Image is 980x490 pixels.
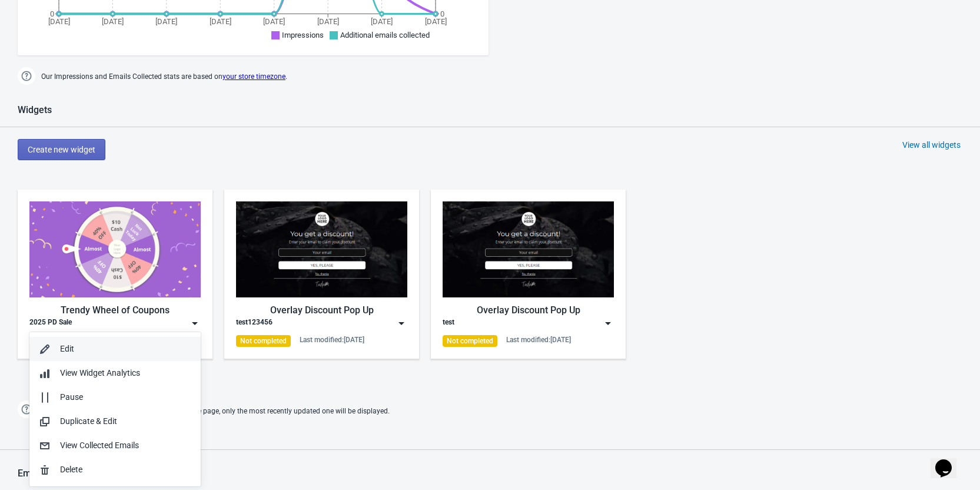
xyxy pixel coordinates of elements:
[602,317,614,329] img: dropdown.png
[60,368,140,378] span: View Widget Analytics
[29,433,201,458] button: View Collected Emails
[60,439,191,452] div: View Collected Emails
[60,391,191,403] div: Pause
[18,67,35,85] img: help.png
[222,72,285,81] a: your store timezone
[29,409,201,433] button: Duplicate & Edit
[29,201,201,297] img: trendy_game.png
[396,317,407,329] img: dropdown.png
[902,139,961,151] div: View all widgets
[29,317,72,329] div: 2025 PD Sale
[210,17,231,26] tspan: [DATE]
[60,463,191,476] div: Delete
[236,335,291,347] div: Not completed
[236,201,407,297] img: full_screen_popup.jpg
[41,402,390,421] span: If two Widgets are enabled and targeting the same page, only the most recently updated one will b...
[29,361,201,385] button: View Widget Analytics
[50,9,54,18] tspan: 0
[236,303,407,317] div: Overlay Discount Pop Up
[29,303,201,317] div: Trendy Wheel of Coupons
[282,31,324,39] span: Impressions
[60,343,191,355] div: Edit
[41,67,287,87] span: Our Impressions and Emails Collected stats are based on .
[440,9,444,18] tspan: 0
[443,335,497,347] div: Not completed
[189,317,201,329] img: dropdown.png
[443,317,454,329] div: test
[443,201,614,297] img: full_screen_popup.jpg
[29,385,201,409] button: Pause
[506,335,571,345] div: Last modified: [DATE]
[425,17,447,26] tspan: [DATE]
[263,17,285,26] tspan: [DATE]
[102,17,124,26] tspan: [DATE]
[155,17,177,26] tspan: [DATE]
[18,139,105,160] button: Create new widget
[371,17,393,26] tspan: [DATE]
[18,400,35,418] img: help.png
[931,443,968,478] iframe: chat widget
[28,145,95,154] span: Create new widget
[29,337,201,361] button: Edit
[29,458,201,482] button: Delete
[317,17,339,26] tspan: [DATE]
[236,317,273,329] div: test123456
[340,31,430,39] span: Additional emails collected
[443,303,614,317] div: Overlay Discount Pop Up
[48,17,70,26] tspan: [DATE]
[60,415,191,428] div: Duplicate & Edit
[300,335,364,345] div: Last modified: [DATE]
